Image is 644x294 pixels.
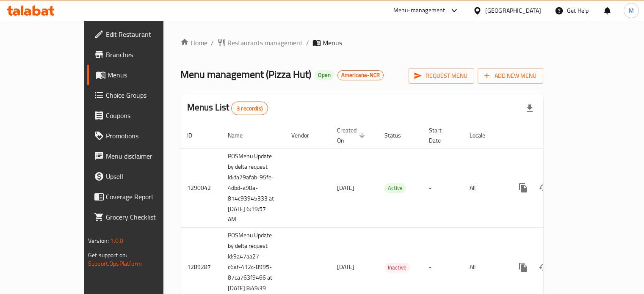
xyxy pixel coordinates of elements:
[106,29,185,39] span: Edit Restaurant
[87,24,191,44] a: Edit Restaurant
[87,207,191,227] a: Grocery Checklist
[470,130,496,140] span: Locale
[87,44,191,65] a: Branches
[422,148,463,228] td: -
[478,68,543,84] button: Add New Menu
[337,125,368,146] span: Created On
[106,192,185,202] span: Coverage Report
[231,102,268,115] div: Total records count
[187,130,203,140] span: ID
[337,182,354,193] span: [DATE]
[211,38,214,48] li: /
[291,130,320,140] span: Vendor
[429,125,453,146] span: Start Date
[217,38,303,48] a: Restaurants management
[629,6,634,15] span: M
[463,148,506,228] td: All
[415,71,467,81] span: Request menu
[228,130,254,140] span: Name
[221,148,285,228] td: POSMenu Update by delta request Id:da79afab-95fe-4dbd-a98a-814c93945333 at [DATE] 6:19:57 AM
[384,263,410,273] div: Inactive
[180,148,221,228] td: 1290042
[485,6,541,15] div: [GEOGRAPHIC_DATA]
[187,101,268,115] h2: Menus List
[88,235,109,246] span: Version:
[513,257,533,278] button: more
[88,258,142,269] a: Support.OpsPlatform
[520,98,540,118] div: Export file
[533,257,554,278] button: Change Status
[180,38,543,48] nav: breadcrumb
[306,38,309,48] li: /
[232,104,268,113] span: 3 record(s)
[87,105,191,126] a: Coupons
[513,178,533,198] button: more
[338,71,383,79] span: Americana-NCR
[180,38,207,48] a: Home
[484,71,536,81] span: Add New Menu
[315,71,334,79] span: Open
[384,263,410,272] span: Inactive
[106,171,185,181] span: Upsell
[108,70,185,80] span: Menus
[87,65,191,85] a: Menus
[106,131,185,141] span: Promotions
[337,261,354,272] span: [DATE]
[87,126,191,146] a: Promotions
[87,85,191,105] a: Choice Groups
[106,110,185,121] span: Coupons
[106,151,185,161] span: Menu disclaimer
[227,38,303,48] span: Restaurants management
[323,38,342,48] span: Menus
[87,146,191,166] a: Menu disclaimer
[393,5,445,16] div: Menu-management
[87,166,191,187] a: Upsell
[106,90,185,100] span: Choice Groups
[87,187,191,207] a: Coverage Report
[315,70,334,80] div: Open
[106,49,185,60] span: Branches
[384,130,412,140] span: Status
[384,183,406,193] span: Active
[180,65,311,84] span: Menu management ( Pizza Hut )
[384,183,406,193] div: Active
[88,250,127,261] span: Get support on:
[110,235,123,246] span: 1.0.0
[106,212,185,222] span: Grocery Checklist
[506,123,601,148] th: Actions
[409,68,474,84] button: Request menu
[533,178,554,198] button: Change Status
